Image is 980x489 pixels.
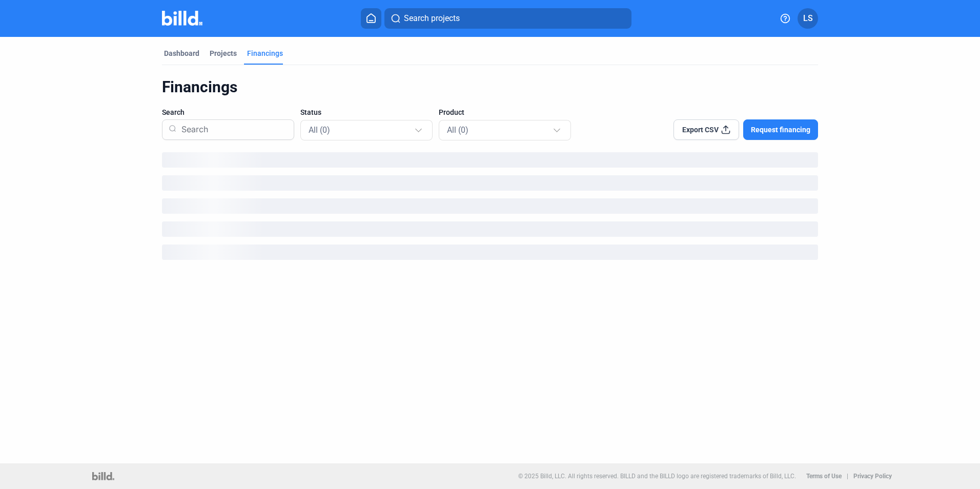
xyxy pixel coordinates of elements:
[162,11,202,26] img: Billd Company Logo
[847,473,848,480] p: |
[162,198,818,214] div: loading
[162,175,818,191] div: loading
[177,116,288,143] input: Search
[162,107,185,117] span: Search
[803,12,813,25] span: LS
[447,125,468,135] span: All (0)
[743,119,818,140] button: Request financing
[309,125,330,135] span: All (0)
[404,12,460,25] span: Search projects
[853,473,892,480] b: Privacy Policy
[162,77,818,97] div: Financings
[798,8,818,29] button: LS
[300,107,321,117] span: Status
[384,8,631,29] button: Search projects
[439,107,464,117] span: Product
[673,119,739,140] button: Export CSV
[518,473,796,480] p: © 2025 Billd, LLC. All rights reserved. BILLD and the BILLD logo are registered trademarks of Bil...
[162,152,818,168] div: loading
[210,48,237,58] div: Projects
[682,125,719,135] span: Export CSV
[751,125,810,135] span: Request financing
[247,48,283,58] div: Financings
[92,472,114,480] img: logo
[162,244,818,260] div: loading
[164,48,199,58] div: Dashboard
[162,221,818,237] div: loading
[806,473,842,480] b: Terms of Use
